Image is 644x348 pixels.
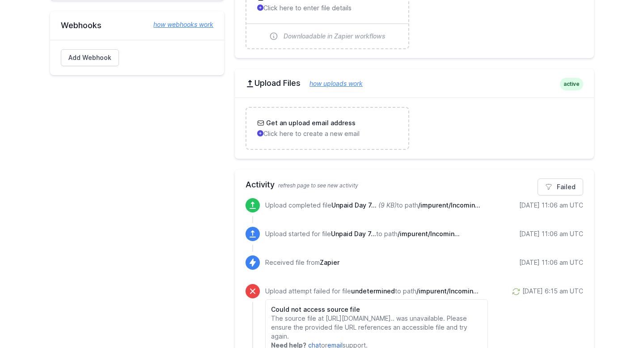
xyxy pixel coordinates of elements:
[519,229,583,238] div: [DATE] 11:06 am UTC
[398,230,460,238] span: /impurent/Incoming/Unpaid Day 7
[560,78,583,90] span: active
[519,258,583,267] div: [DATE] 11:06 am UTC
[538,178,583,195] a: Failed
[246,108,408,149] a: Get an upload email address Click here to create a new email
[257,4,397,13] p: Click here to enter file details
[522,287,583,296] div: [DATE] 6:15 am UTC
[599,303,633,337] iframe: Drift Widget Chat Controller
[331,201,377,209] span: Unpaid Day 7 - Sep 9 2025.xlsx
[301,80,363,87] a: how uploads work
[418,201,480,209] span: /impurent/Incoming/Unpaid Day 7
[246,78,583,89] h2: Upload Files
[284,32,386,41] span: Downloadable in Zapier workflows
[265,229,460,238] p: Upload started for file to path
[351,287,395,295] span: undetermined
[519,201,583,210] div: [DATE] 11:06 am UTC
[265,287,487,296] p: Upload attempt failed for file to path
[144,20,213,29] a: how webhooks work
[278,182,358,189] span: refresh page to see new activity
[265,258,339,267] p: Received file from
[378,201,397,209] i: (9 KB)
[257,129,397,138] p: Click here to create a new email
[416,287,479,295] span: /impurent/Incoming/Day 7 unpaid
[320,259,339,266] span: Zapier
[61,49,119,66] a: Add Webhook
[264,119,356,127] h3: Get an upload email address
[61,20,213,31] h2: Webhooks
[271,314,482,341] p: The source file at [URL][DOMAIN_NAME].. was unavailable. Please ensure the provided file URL refe...
[331,230,376,238] span: Unpaid Day 7 - Sep 9 2025.xlsx
[265,201,480,210] p: Upload completed file to path
[246,178,583,191] h2: Activity
[271,305,482,314] h6: Could not access source file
